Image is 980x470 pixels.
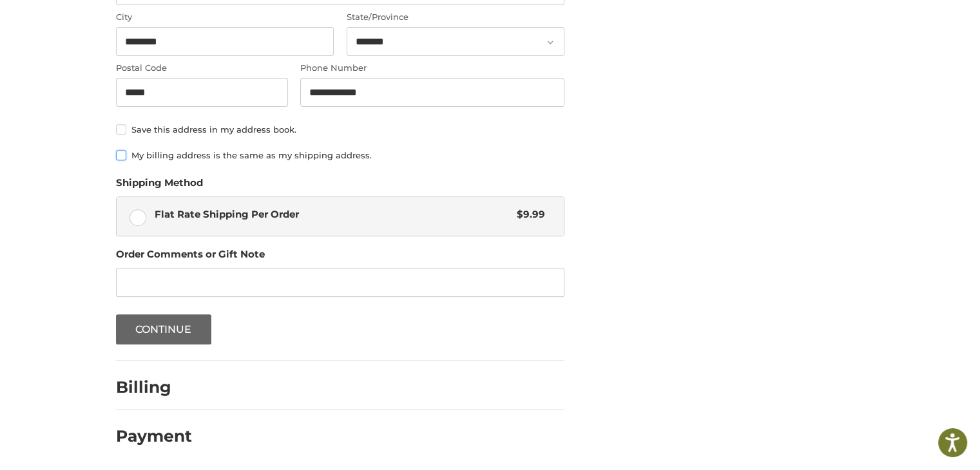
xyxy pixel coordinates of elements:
legend: Shipping Method [116,176,203,196]
span: Flat Rate Shipping Per Order [155,207,511,222]
label: My billing address is the same as my shipping address. [116,150,564,160]
label: Save this address in my address book. [116,124,564,135]
h2: Payment [116,426,192,446]
label: State/Province [347,11,564,24]
span: $9.99 [510,207,545,222]
button: Continue [116,314,211,344]
h2: Billing [116,377,191,397]
p: We're away right now. Please check back later! [18,19,146,30]
legend: Order Comments [116,247,265,268]
label: Phone Number [300,62,564,75]
iframe: Google Customer Reviews [874,435,980,470]
label: Postal Code [116,62,288,75]
button: Open LiveChat chat widget [148,17,164,32]
label: City [116,11,334,24]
